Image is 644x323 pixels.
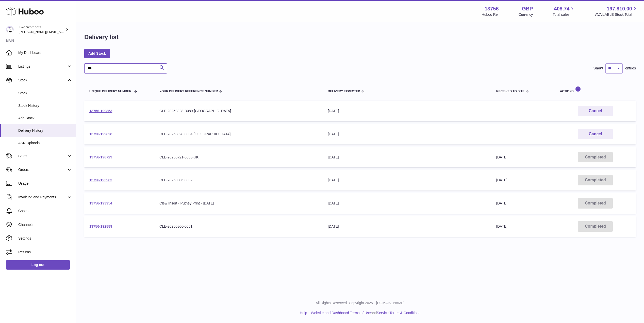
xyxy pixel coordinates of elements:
strong: GBP [522,5,533,12]
span: Delivery Expected [328,90,360,93]
span: [DATE] [496,155,507,159]
span: Your Delivery Reference Number [159,90,218,93]
div: [DATE] [328,132,486,137]
a: 408.74 Total sales [553,5,575,17]
label: Show [593,66,603,71]
div: [DATE] [328,155,486,160]
a: 13756-193954 [89,201,112,205]
span: [DATE] [496,201,507,205]
a: 13756-199828 [89,132,112,136]
h1: Delivery list [84,33,119,41]
span: Stock [18,91,72,96]
div: [DATE] [328,201,486,206]
a: Service Terms & Conditions [377,311,420,315]
div: CLE-20250306-0002 [159,178,318,183]
a: 13756-199853 [89,109,112,113]
span: Usage [18,181,72,186]
img: philip.carroll@twowombats.com [6,26,14,33]
span: AVAILABLE Stock Total [595,12,638,17]
span: Cases [18,209,72,213]
div: CLE-20250828-B089-[GEOGRAPHIC_DATA] [159,109,318,113]
div: Actions [560,86,631,93]
a: Log out [6,260,70,269]
span: [DATE] [496,224,507,228]
div: Clew Insert - Putney Print - [DATE] [159,201,318,206]
a: 13756-193963 [89,178,112,182]
span: 408.74 [554,5,569,12]
span: Settings [18,236,72,241]
span: Stock [18,78,67,83]
span: ASN Uploads [18,141,72,145]
span: Delivery History [18,128,72,133]
div: CLE-20250721-0003-UK [159,155,318,160]
span: Received to Site [496,90,524,93]
li: and [309,311,420,315]
span: Orders [18,167,67,172]
a: Website and Dashboard Terms of Use [311,311,371,315]
span: [DATE] [496,178,507,182]
strong: 13756 [485,5,499,12]
button: Cancel [578,129,613,139]
a: Help [300,311,307,315]
span: Listings [18,64,67,69]
span: [PERSON_NAME][EMAIL_ADDRESS][PERSON_NAME][DOMAIN_NAME] [19,30,129,34]
span: Sales [18,154,67,158]
span: Returns [18,250,72,255]
a: 13756-192889 [89,224,112,228]
span: 197,810.00 [607,5,632,12]
a: 197,810.00 AVAILABLE Stock Total [595,5,638,17]
div: [DATE] [328,109,486,113]
span: My Dashboard [18,50,72,55]
div: [DATE] [328,178,486,183]
a: Add Stock [84,49,110,58]
div: CLE-20250306-0001 [159,224,318,229]
div: Huboo Ref [482,12,499,17]
div: Currency [519,12,533,17]
span: Channels [18,222,72,227]
span: Total sales [553,12,575,17]
span: Stock History [18,103,72,108]
a: 13756-198729 [89,155,112,159]
span: Unique Delivery Number [89,90,131,93]
span: Add Stock [18,116,72,121]
div: CLE-20250828-0004-[GEOGRAPHIC_DATA] [159,132,318,137]
span: Invoicing and Payments [18,195,67,200]
div: [DATE] [328,224,486,229]
p: All Rights Reserved. Copyright 2025 - [DOMAIN_NAME] [80,301,640,305]
button: Cancel [578,106,613,116]
span: entries [625,66,636,71]
div: Two Wombats [19,25,64,34]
